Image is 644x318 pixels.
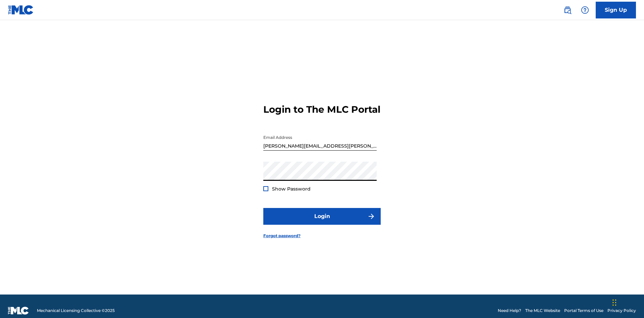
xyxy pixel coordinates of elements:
[561,3,574,17] a: Public Search
[37,308,115,314] span: Mechanical Licensing Collective © 2025
[610,286,644,318] iframe: Chat Widget
[612,293,616,313] div: Drag
[581,6,589,14] img: help
[263,233,301,239] a: Forgot password?
[563,6,572,14] img: search
[578,3,592,17] div: Help
[8,307,29,315] img: logo
[263,104,380,115] h3: Login to The MLC Portal
[263,208,381,225] button: Login
[596,2,636,18] a: Sign Up
[367,212,375,220] img: f7272a7cc735f4ea7f67.svg
[525,308,560,314] a: The MLC Website
[272,186,311,192] span: Show Password
[8,5,34,15] img: MLC Logo
[498,308,521,314] a: Need Help?
[607,308,636,314] a: Privacy Policy
[564,308,603,314] a: Portal Terms of Use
